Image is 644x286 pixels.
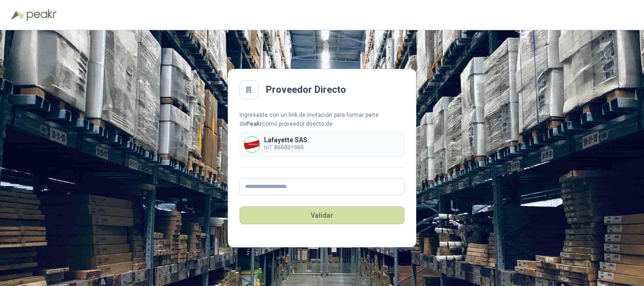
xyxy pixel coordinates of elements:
p: NIT [264,143,307,152]
h2: Proveedor Directo [266,82,346,97]
b: Peakr [246,121,262,127]
img: Logo [11,10,25,20]
div: Ingresaste con un link de invitación para formar parte de como proveedor directo de: [239,111,405,129]
img: Company Logo [244,137,260,152]
p: Lafayette SAS [264,137,307,143]
img: Peakr [26,9,57,21]
b: 860001965 [274,144,304,151]
button: Validar [239,206,405,224]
